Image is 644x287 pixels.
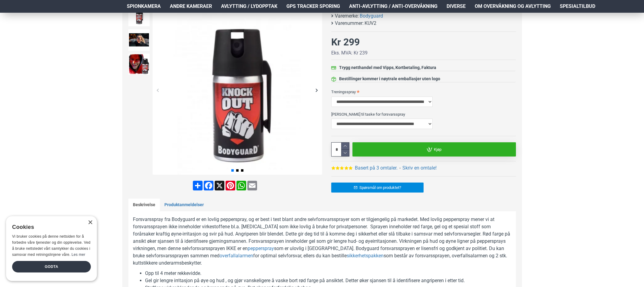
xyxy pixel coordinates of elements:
[203,181,214,190] a: Facebook
[128,54,150,75] img: Forsvarsspray - Lovlig Pepperspray - SpyGadgets.no
[560,3,595,10] span: Spesialtilbud
[399,165,401,171] b: -
[128,5,150,26] img: Forsvarsspray - Lovlig Pepperspray - SpyGadgets.no
[339,64,436,71] div: Trygg netthandel med Vipps, Kortbetaling, Faktura
[127,3,161,10] span: Spionkamera
[12,234,91,256] span: Vi bruker cookies på denne nettsiden for å forbedre våre tjenester og din opplevelse. Ved å bruke...
[192,181,203,190] a: Share
[220,252,253,259] a: overfallalarmen
[225,181,236,190] a: Pinterest
[160,199,208,211] a: Produktanmeldelser
[331,87,516,97] label: Treningsspray
[241,169,243,172] span: Go to slide 3
[339,76,440,82] div: Bestillinger kommer i nøytrale emballasjer uten logo
[214,181,225,190] a: X
[145,277,511,284] li: Gel gir lengre irritasjon på øye og hud , og gjør vanskeligere å vaske bort rød farge på ansiktet...
[236,181,247,190] a: WhatsApp
[360,12,383,20] a: Bodyguard
[71,252,85,257] a: Les mer, opens a new window
[128,199,160,211] a: Beskrivelse
[247,181,258,190] a: Email
[434,147,441,151] span: Kjøp
[248,245,274,252] a: pepperspray
[402,164,437,172] a: Skriv en omtale!
[355,164,398,172] a: Basert på 3 omtaler.
[335,12,359,20] b: Varemerke:
[331,183,424,193] a: Spørsmål om produktet?
[128,29,150,51] img: Forsvarsspray - Lovlig Pepperspray - SpyGadgets.no
[153,85,163,95] div: Previous slide
[475,3,551,10] span: Om overvåkning og avlytting
[312,85,322,95] div: Next slide
[286,3,340,10] span: GPS Tracker Sporing
[221,3,277,10] span: Avlytting / Lydopptak
[335,20,364,27] b: Varenummer:
[347,252,384,259] a: sikkerhetspakken
[236,169,239,172] span: Go to slide 2
[331,109,516,119] label: [PERSON_NAME] til taske for forsvarsspray
[365,20,376,27] span: KUV2
[133,216,511,267] p: Forsvarsspray fra Bodyguard er en lovlig pepperspray, og er best i test blant andre selvforsvarss...
[153,5,322,175] img: Forsvarsspray - Lovlig Pepperspray - SpyGadgets.no
[88,220,92,225] div: Close
[170,3,212,10] span: Andre kameraer
[447,3,466,10] span: Diverse
[349,3,438,10] span: Anti-avlytting / Anti-overvåkning
[231,169,234,172] span: Go to slide 1
[12,261,91,272] div: Godta
[12,221,87,234] div: Cookies
[145,270,511,277] li: Opp til 4 meter rekkevidde.
[331,35,360,49] div: Kr 299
